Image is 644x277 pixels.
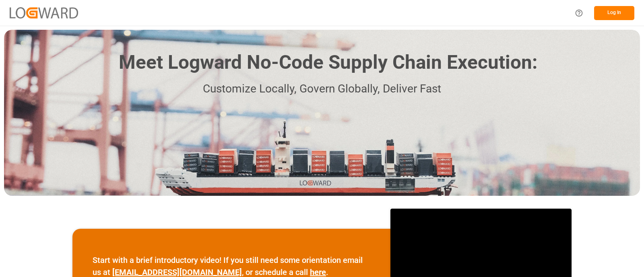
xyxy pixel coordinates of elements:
[119,48,537,77] h1: Meet Logward No-Code Supply Chain Execution:
[10,7,78,18] img: Logward_new_orange.png
[310,267,326,277] a: here
[112,267,242,277] a: [EMAIL_ADDRESS][DOMAIN_NAME]
[107,80,537,98] p: Customize Locally, Govern Globally, Deliver Fast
